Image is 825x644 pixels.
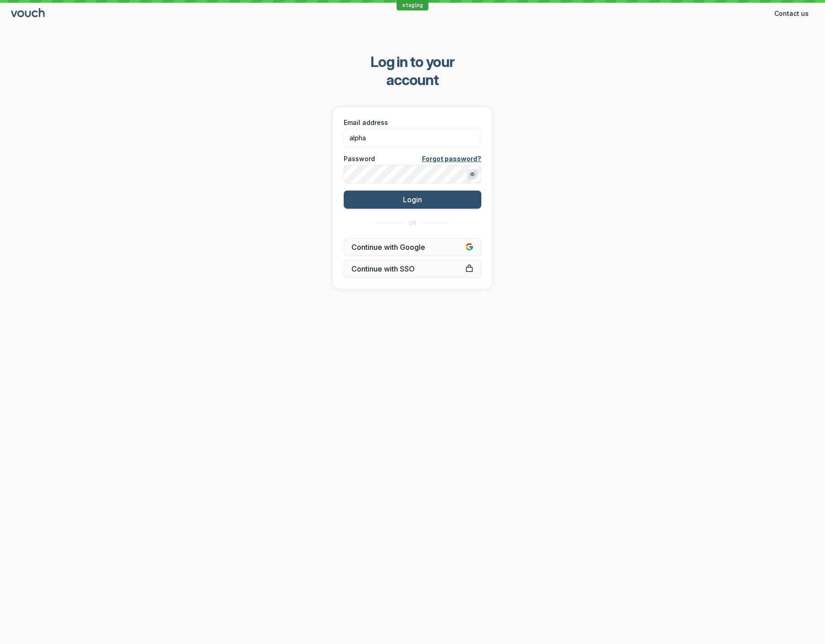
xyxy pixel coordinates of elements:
span: OR [408,219,417,227]
a: Forgot password? [422,154,481,163]
button: Contact us [769,6,814,21]
span: Continue with Google [351,243,474,252]
span: Contact us [774,9,809,18]
span: Email address [344,118,388,127]
a: Go to sign in [11,10,46,18]
span: Login [403,195,422,204]
button: Continue with Google [344,238,481,256]
span: Continue with SSO [351,264,474,273]
span: Log in to your account [345,53,480,89]
button: Login [344,191,481,209]
button: Show password [467,169,478,180]
a: Continue with SSO [344,260,481,278]
span: Password [344,154,375,163]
